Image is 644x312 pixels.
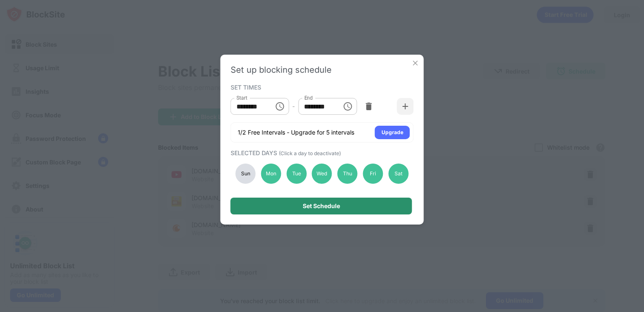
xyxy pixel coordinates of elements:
[388,164,408,184] div: Sat
[286,164,306,184] div: Tue
[292,102,295,111] div: -
[382,128,403,137] div: Upgrade
[312,164,332,184] div: Wed
[231,84,412,90] div: SET TIMES
[231,65,414,75] div: Set up blocking schedule
[271,98,288,115] button: Choose time, selected time is 7:30 AM
[411,59,420,67] img: x-button.svg
[304,94,313,101] label: End
[231,149,412,156] div: SELECTED DAYS
[261,164,281,184] div: Mon
[279,150,341,156] span: (Click a day to deactivate)
[236,94,247,101] label: Start
[236,164,256,184] div: Sun
[238,128,354,137] div: 1/2 Free Intervals - Upgrade for 5 intervals
[363,164,383,184] div: Fri
[303,203,340,209] div: Set Schedule
[338,164,358,184] div: Thu
[339,98,356,115] button: Choose time, selected time is 8:00 AM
